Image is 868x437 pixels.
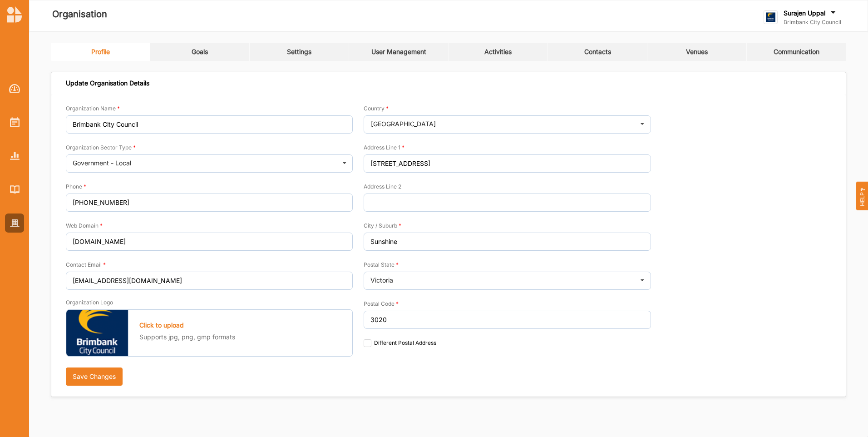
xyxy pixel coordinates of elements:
[5,113,24,132] a: Activities
[5,214,24,233] a: Organisation
[5,146,24,165] a: Reports
[10,219,20,227] img: Organisation
[10,117,20,127] img: Activities
[52,7,107,22] label: Organisation
[784,19,841,26] label: Brimbank City Council
[66,79,149,87] div: Update Organisation Details
[10,152,20,159] img: Reports
[66,367,123,386] button: Save Changes
[364,339,436,347] label: Different Postal Address
[139,333,235,342] label: Supports jpg, png, gmp formats
[66,105,120,112] label: Organization Name
[5,180,24,199] a: Library
[371,121,436,127] div: [GEOGRAPHIC_DATA]
[364,183,401,190] label: Address Line 2
[10,185,20,193] img: Library
[91,48,110,56] div: Profile
[364,300,399,308] label: Postal Code
[66,183,86,190] label: Phone
[66,261,106,268] label: Contact Email
[764,10,778,25] img: logo
[371,48,426,56] div: User Management
[139,321,184,329] label: Click to upload
[66,299,113,306] label: Organization Logo
[364,222,401,229] label: City / Suburb
[287,48,311,56] div: Settings
[484,48,512,56] div: Activities
[774,48,819,56] div: Communication
[5,79,24,98] a: Dashboard
[364,105,389,112] label: Country
[66,144,136,151] label: Organization Sector Type
[192,48,208,56] div: Goals
[686,48,708,56] div: Venues
[66,310,128,356] img: 1592913926669_308_logo.png
[370,277,393,283] div: Victoria
[66,222,103,229] label: Web Domain
[784,9,825,17] label: Surajen Uppal
[364,261,399,268] label: Postal State
[73,160,131,166] div: Government - Local
[364,144,404,151] label: Address Line 1
[9,84,20,93] img: Dashboard
[7,6,22,23] img: logo
[584,48,611,56] div: Contacts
